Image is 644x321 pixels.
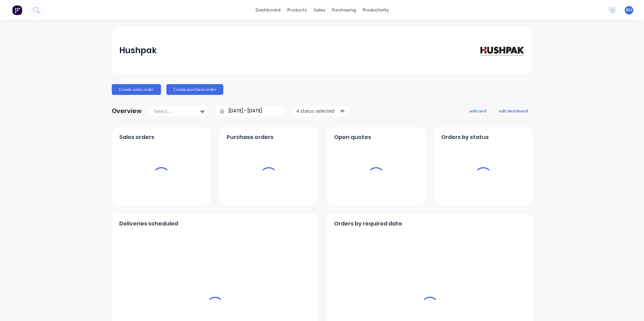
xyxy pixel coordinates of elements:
span: RH [626,7,632,13]
img: Factory [12,5,22,15]
button: Create sales order [112,84,161,95]
div: sales [310,5,329,15]
button: edit dashboard [494,106,532,115]
span: Deliveries scheduled [119,220,178,228]
img: Hushpak [478,44,525,56]
button: add card [465,106,490,115]
div: Overview [112,104,142,118]
button: Create purchase order [166,84,223,95]
a: dashboard [252,5,284,15]
button: 4 status selected [293,106,350,116]
div: Hushpak [119,44,157,57]
span: Orders by status [441,133,489,141]
div: purchasing [329,5,359,15]
span: Orders by required date [334,220,402,228]
span: Open quotes [334,133,371,141]
span: Sales orders [119,133,154,141]
div: productivity [359,5,392,15]
div: products [284,5,310,15]
span: Purchase orders [227,133,273,141]
div: 4 status selected [296,107,339,114]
